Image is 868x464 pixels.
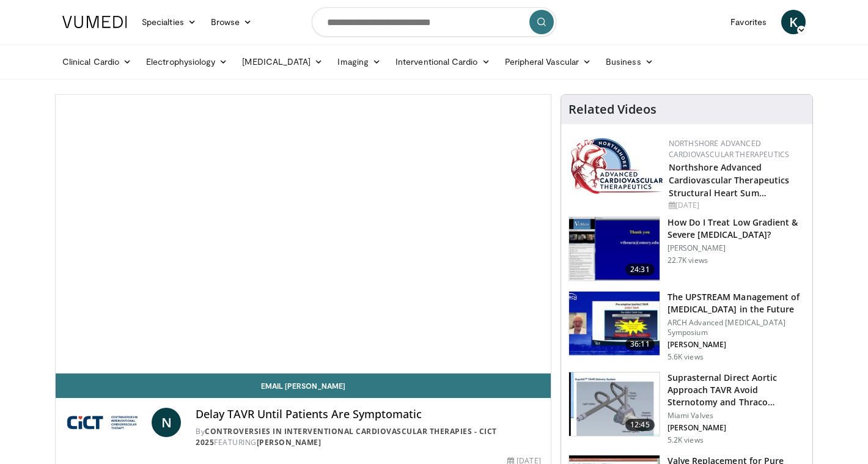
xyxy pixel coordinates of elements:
[56,95,551,374] video-js: Video Player
[65,408,147,437] img: Controversies in Interventional Cardiovascular Therapies - CICT 2025
[568,216,805,281] a: 24:31 How Do I Treat Low Gradient & Severe [MEDICAL_DATA]? [PERSON_NAME] 22.7K views
[668,435,704,445] p: 5.2K views
[134,10,204,34] a: Specialties
[312,7,556,37] input: Search topics, interventions
[498,50,598,74] a: Peripheral Vascular
[625,338,655,350] span: 36:11
[668,411,805,421] p: Miami Valves
[62,16,127,28] img: VuMedi Logo
[569,292,660,355] img: a6e1f2f4-af78-4c35-bad6-467630622b8c.150x105_q85_crop-smart_upscale.jpg
[257,437,322,447] a: [PERSON_NAME]
[668,256,708,265] p: 22.7K views
[569,372,660,436] img: c8de4e82-0038-42b6-bb2d-f218ab8a75e7.150x105_q85_crop-smart_upscale.jpg
[196,408,540,421] h4: Delay TAVR Until Patients Are Symptomatic
[55,50,139,74] a: Clinical Cardio
[569,217,660,281] img: tyLS_krZ8-0sGT9n4xMDoxOjB1O8AjAz.150x105_q85_crop-smart_upscale.jpg
[668,291,805,315] h3: The UPSTREAM Management of [MEDICAL_DATA] in the Future
[196,426,497,447] a: Controversies in Interventional Cardiovascular Therapies - CICT 2025
[668,340,805,350] p: [PERSON_NAME]
[204,10,260,34] a: Browse
[330,50,388,74] a: Imaging
[669,138,790,160] a: NorthShore Advanced Cardiovascular Therapeutics
[196,426,540,448] div: By FEATURING
[56,374,551,398] a: Email [PERSON_NAME]
[598,50,661,74] a: Business
[388,50,498,74] a: Interventional Cardio
[781,10,806,34] a: K
[668,423,805,433] p: [PERSON_NAME]
[668,216,805,241] h3: How Do I Treat Low Gradient & Severe [MEDICAL_DATA]?
[625,419,655,431] span: 12:45
[625,263,655,276] span: 24:31
[568,291,805,362] a: 36:11 The UPSTREAM Management of [MEDICAL_DATA] in the Future ARCH Advanced [MEDICAL_DATA] Sympos...
[668,352,704,362] p: 5.6K views
[723,10,774,34] a: Favorites
[139,50,235,74] a: Electrophysiology
[669,161,790,199] a: Northshore Advanced Cardiovascular Therapeutics Structural Heart Sum…
[568,372,805,445] a: 12:45 Suprasternal Direct Aortic Approach TAVR Avoid Sternotomy and Thraco… Miami Valves [PERSON_...
[668,372,805,408] h3: Suprasternal Direct Aortic Approach TAVR Avoid Sternotomy and Thraco…
[568,102,657,117] h4: Related Videos
[152,408,181,437] a: N
[669,200,803,211] div: [DATE]
[571,138,663,194] img: 45d48ad7-5dc9-4e2c-badc-8ed7b7f471c1.jpg.150x105_q85_autocrop_double_scale_upscale_version-0.2.jpg
[668,318,805,337] p: ARCH Advanced [MEDICAL_DATA] Symposium
[668,243,805,253] p: [PERSON_NAME]
[235,50,330,74] a: [MEDICAL_DATA]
